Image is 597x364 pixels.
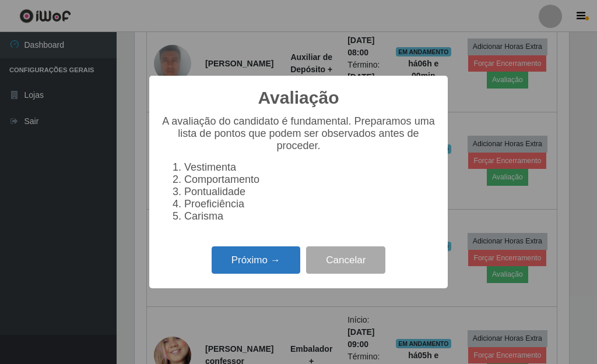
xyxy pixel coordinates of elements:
li: Proeficiência [184,198,436,210]
li: Vestimenta [184,161,436,174]
button: Próximo → [212,246,300,274]
p: A avaliação do candidato é fundamental. Preparamos uma lista de pontos que podem ser observados a... [161,115,436,152]
li: Carisma [184,210,436,222]
li: Pontualidade [184,186,436,198]
li: Comportamento [184,174,436,186]
button: Cancelar [306,246,385,274]
h2: Avaliação [258,87,339,108]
